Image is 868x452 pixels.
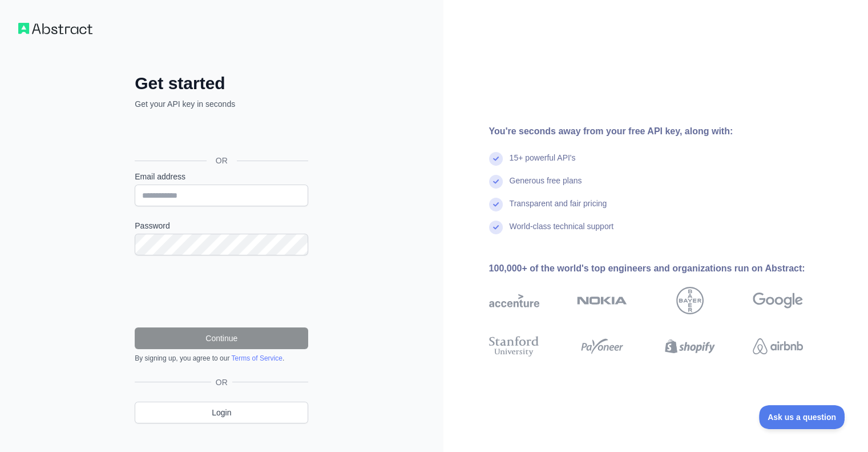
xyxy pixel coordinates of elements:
[489,175,503,189] img: check mark
[135,98,308,110] p: Get your API key in seconds
[753,334,803,359] img: airbnb
[489,287,539,314] img: accenture
[207,155,237,166] span: OR
[489,198,503,211] img: check mark
[510,221,614,243] div: World-class technical support
[510,175,582,198] div: Generous free plans
[577,287,627,314] img: nokia
[135,354,308,363] div: By signing up, you agree to our .
[135,402,308,423] a: Login
[489,125,839,138] div: You're seconds away from your free API key, along with:
[753,287,803,314] img: google
[135,73,308,94] h2: Get started
[759,405,845,429] iframe: Toggle Customer Support
[577,334,627,359] img: payoneer
[510,152,576,175] div: 15+ powerful API's
[135,220,308,231] label: Password
[231,354,282,362] a: Terms of Service
[489,262,839,275] div: 100,000+ of the world's top engineers and organizations run on Abstract:
[135,171,308,182] label: Email address
[665,334,715,359] img: shopify
[135,327,308,349] button: Continue
[135,269,308,314] iframe: reCAPTCHA
[18,23,92,34] img: Workflow
[129,122,312,147] iframe: Sign in with Google Button
[489,221,503,234] img: check mark
[676,287,704,314] img: bayer
[489,152,503,166] img: check mark
[489,334,539,359] img: stanford university
[211,377,232,388] span: OR
[510,198,607,221] div: Transparent and fair pricing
